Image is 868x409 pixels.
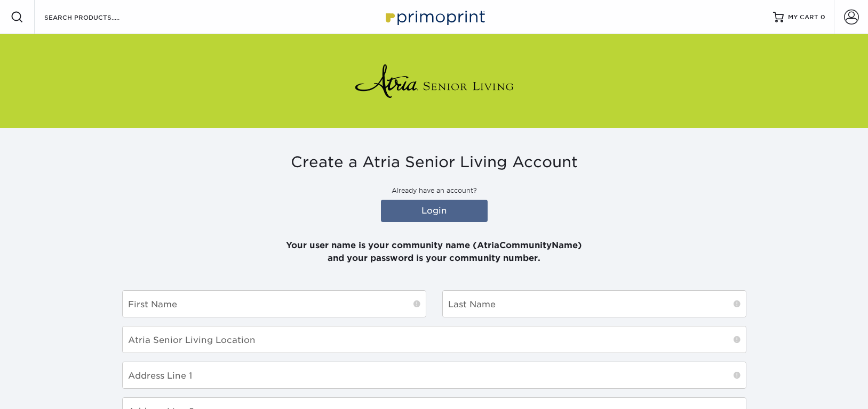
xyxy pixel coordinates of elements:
span: MY CART [788,13,818,22]
p: Your user name is your community name (AtriaCommunityName) and your password is your community nu... [122,226,746,265]
a: Login [381,200,488,222]
input: SEARCH PRODUCTS..... [43,11,147,23]
h3: Create a Atria Senior Living Account [122,153,746,171]
span: 0 [821,13,825,21]
img: Primoprint [381,5,488,28]
p: Already have an account? [122,186,746,195]
img: Atria Senior Living [354,60,514,102]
